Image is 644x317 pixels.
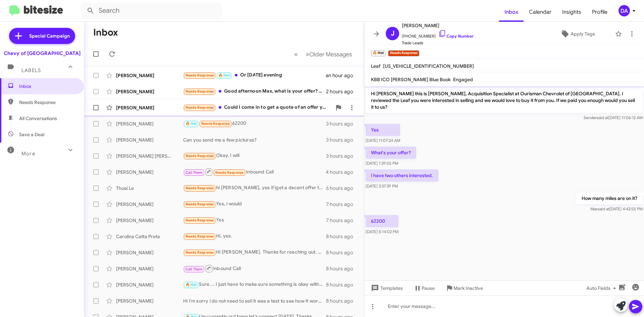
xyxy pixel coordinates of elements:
p: I have two others interested. [366,169,438,181]
span: 🔥 Hot [185,121,197,126]
span: [PERSON_NAME] [402,21,474,30]
div: Carolina Catta Preta [116,233,183,240]
span: Needs Response [185,105,214,110]
span: Templates [370,282,403,294]
span: Needs Response [185,218,214,222]
span: Pause [422,282,435,294]
small: Needs Response [388,50,419,56]
span: Sender [DATE] 11:06:12 AM [584,115,643,120]
span: » [306,50,309,58]
span: [DATE] 5:14:02 PM [366,229,398,234]
div: Could I come in to get a quote of an offer you all are wiling to do [183,104,332,111]
span: said at [597,115,608,120]
div: [PERSON_NAME] [116,137,183,143]
div: Thoai Le [116,185,183,192]
a: Inbox [499,2,524,22]
div: Sure ... I just have to make sure something is okay with my other car and then I'll try and sell ... [183,281,326,288]
p: How many miles are on it? [576,192,643,204]
span: [DATE] 11:07:24 AM [366,138,400,143]
div: 8 hours ago [326,233,359,240]
span: Call Them [185,170,203,175]
div: 8 hours ago [326,265,359,272]
span: KBB ICO [PERSON_NAME] Blue Book [371,76,450,83]
span: Max [DATE] 4:42:55 PM [590,206,643,211]
div: [PERSON_NAME] [116,249,183,256]
span: Call Them [185,267,203,271]
div: Yes, i would [183,200,326,208]
span: Save a Deal [19,131,44,138]
div: Good afternoon Max, what is your offer? Would you also help me with finding a used truck as a rep... [183,88,326,95]
span: Calendar [524,2,557,22]
span: Needs Response [185,154,214,158]
a: Copy Number [438,34,474,39]
div: Inbound Call [183,264,326,273]
span: Needs Response [185,89,214,94]
p: 62200 [366,215,398,227]
div: 2 hours ago [326,88,359,95]
span: [DATE] 1:39:55 PM [366,161,398,166]
div: Can you send me a few pictures? [183,137,326,143]
div: [PERSON_NAME] [116,72,183,79]
span: Insights [557,2,587,22]
span: Needs Response [19,99,76,106]
div: [PERSON_NAME] [116,298,183,304]
div: an hour ago [326,72,359,79]
div: DA [619,5,630,16]
div: 4 hours ago [326,169,359,175]
span: [DATE] 3:37:39 PM [366,183,398,189]
div: [PERSON_NAME] [116,281,183,288]
div: 8 hours ago [326,249,359,256]
span: Labels [21,67,41,73]
p: Yes [366,124,400,136]
div: [PERSON_NAME] [116,265,183,272]
div: [PERSON_NAME] [116,217,183,224]
div: 3 hours ago [326,153,359,159]
button: Apply Tags [543,28,612,40]
div: 3 hours ago [326,137,359,143]
div: 3 hours ago [326,120,359,127]
span: All Conversations [19,115,57,122]
div: hi [PERSON_NAME], yes if iget a decent offer then you can have my x7 [183,184,326,192]
button: DA [613,5,637,16]
div: Hi [PERSON_NAME]. Thanks for reaching out. I am looking for 40k [183,249,326,256]
span: 🔥 Hot [218,73,230,77]
span: Older Messages [309,51,352,58]
span: Auto Fields [586,282,619,294]
span: Leaf [371,63,380,69]
span: Needs Response [185,250,214,255]
a: Special Campaign [9,28,75,44]
span: Needs Response [185,202,214,206]
div: Yes [183,216,326,224]
button: Next [302,47,356,61]
a: Profile [587,2,613,22]
span: Needs Response [185,73,214,77]
p: Hi [PERSON_NAME] this is [PERSON_NAME], Acquisition Specialist at Ourisman Chevrolet of [GEOGRAPH... [366,88,643,113]
span: Needs Response [215,170,244,175]
button: Pause [408,282,440,294]
span: Needs Response [185,234,214,239]
div: [PERSON_NAME] [116,169,183,175]
div: 7 hours ago [326,217,359,224]
div: [PERSON_NAME] [116,104,183,111]
div: 8 hours ago [326,298,359,304]
h1: Inbox [93,27,118,38]
span: More [21,151,35,157]
div: [PERSON_NAME] [PERSON_NAME] [116,153,183,159]
div: [PERSON_NAME] [116,201,183,208]
span: Engaged [453,76,473,83]
div: Hi, yes. [183,232,326,240]
div: Inbound Call [183,168,326,176]
span: Trade Leads [402,40,474,46]
span: Needs Response [201,121,230,126]
div: Hi I'm sorry i do not need to sell it was a test to see how it works thank you [183,298,326,304]
div: 62200 [183,120,326,127]
div: Chevy of [GEOGRAPHIC_DATA] [4,50,80,57]
div: [PERSON_NAME] [116,88,183,95]
div: Or [DATE] evening [183,71,326,79]
span: said at [598,206,609,211]
span: Inbox [19,83,76,90]
nav: Page navigation example [290,47,356,61]
span: « [294,50,298,58]
small: 🔥 Hot [371,50,385,56]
